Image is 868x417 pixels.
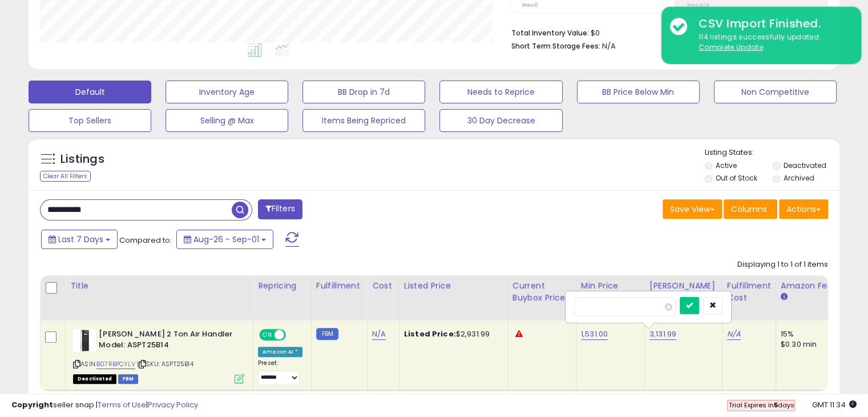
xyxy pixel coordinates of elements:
[302,109,425,132] button: Items Being Repriced
[728,400,794,410] span: Trial Expires in days
[404,280,503,292] div: Listed Price
[73,329,244,382] div: ASIN:
[649,280,717,292] div: [PERSON_NAME]
[731,203,767,215] span: Columns
[60,151,104,167] h5: Listings
[783,161,826,170] label: Deactivated
[96,359,135,369] a: B07RBPCYLV
[581,280,640,292] div: Min Price
[812,399,857,410] span: 2025-09-9 11:34 GMT
[714,81,837,103] button: Non Competitive
[148,399,198,410] a: Privacy Policy
[577,81,700,103] button: BB Price Below Min
[699,42,763,52] u: Complete Update
[40,171,91,182] div: Clear All Filters
[663,199,722,219] button: Save View
[73,374,116,384] span: All listings that are unavailable for purchase on Amazon for any reason other than out-of-stock
[404,328,456,339] b: Listed Price:
[716,173,757,183] label: Out of Stock
[372,280,394,292] div: Cost
[727,328,741,340] a: N/A
[773,400,777,410] b: 5
[439,109,562,132] button: 30 Day Decrease
[724,199,777,219] button: Columns
[258,347,302,357] div: Amazon AI *
[99,329,237,353] b: [PERSON_NAME] 2 Ton Air Handler Model: ASPT25B14
[176,230,273,249] button: Aug-26 - Sep-01
[258,280,306,292] div: Repricing
[137,359,193,368] span: | SKU: ASPT25B14
[316,328,338,340] small: FBM
[649,328,676,340] a: 3,131.99
[118,374,139,384] span: FBM
[687,2,709,9] small: Prev: N/A
[58,234,103,245] span: Last 7 Days
[73,329,96,352] img: 31abGEb1FSL._SL40_.jpg
[690,32,853,53] div: 114 listings successfully updated.
[372,328,386,340] a: N/A
[439,81,562,103] button: Needs to Reprice
[737,259,828,270] div: Displaying 1 to 1 of 1 items
[29,81,151,103] button: Default
[512,280,571,304] div: Current Buybox Price
[11,399,53,410] strong: Copyright
[41,230,118,249] button: Last 7 Days
[98,399,146,410] a: Terms of Use
[29,109,151,132] button: Top Sellers
[11,400,198,411] div: seller snap | |
[511,25,819,39] li: $0
[511,41,600,51] b: Short Term Storage Fees:
[511,28,589,38] b: Total Inventory Value:
[602,41,616,51] span: N/A
[727,280,771,304] div: Fulfillment Cost
[302,81,425,103] button: BB Drop in 7d
[705,147,839,158] p: Listing States:
[716,161,737,170] label: Active
[522,2,538,9] small: Prev: 0
[258,359,302,385] div: Preset:
[260,330,274,340] span: ON
[404,329,499,339] div: $2,931.99
[165,81,288,103] button: Inventory Age
[781,292,788,302] small: Amazon Fees.
[690,15,853,32] div: CSV Import Finished.
[165,109,288,132] button: Selling @ Max
[316,280,362,292] div: Fulfillment
[258,199,302,219] button: Filters
[581,328,608,340] a: 1,531.00
[193,234,259,245] span: Aug-26 - Sep-01
[783,173,814,183] label: Archived
[779,199,828,219] button: Actions
[70,280,248,292] div: Title
[119,235,172,246] span: Compared to:
[284,330,302,340] span: OFF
